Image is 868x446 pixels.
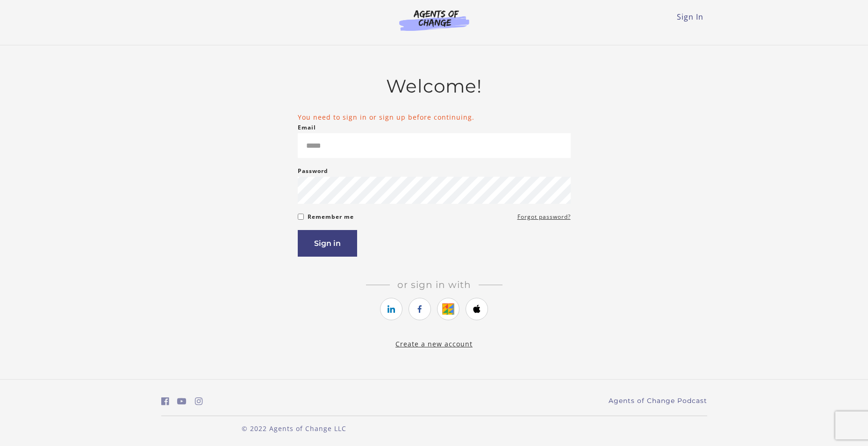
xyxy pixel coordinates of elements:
[517,211,571,223] a: Forgot password?
[609,396,707,406] a: Agents of Change Podcast
[298,165,328,177] label: Password
[437,298,459,320] a: https://courses.thinkific.com/users/auth/google?ss%5Breferral%5D=&ss%5Buser_return_to%5D=%2Fenrol...
[177,395,187,408] a: https://www.youtube.com/c/AgentsofChangeTestPrepbyMeaganMitchell (Open in a new window)
[308,211,354,223] label: Remember me
[389,9,479,31] img: Agents of Change Logo
[409,298,431,320] a: https://courses.thinkific.com/users/auth/facebook?ss%5Breferral%5D=&ss%5Buser_return_to%5D=%2Fenr...
[161,424,427,433] p: © 2022 Agents of Change LLC
[177,397,187,406] i: https://www.youtube.com/c/AgentsofChangeTestPrepbyMeaganMitchell (Open in a new window)
[390,279,479,290] span: Or sign in with
[298,230,357,257] button: Sign in
[195,397,203,406] i: https://www.instagram.com/agentsofchangeprep/ (Open in a new window)
[195,395,203,408] a: https://www.instagram.com/agentsofchangeprep/ (Open in a new window)
[161,395,169,408] a: https://www.facebook.com/groups/aswbtestprep (Open in a new window)
[298,122,316,133] label: Email
[677,12,703,22] a: Sign In
[380,298,402,320] a: https://courses.thinkific.com/users/auth/linkedin?ss%5Breferral%5D=&ss%5Buser_return_to%5D=%2Fenr...
[298,75,571,97] h2: Welcome!
[395,339,473,348] a: Create a new account
[466,298,488,320] a: https://courses.thinkific.com/users/auth/apple?ss%5Breferral%5D=&ss%5Buser_return_to%5D=%2Fenroll...
[161,397,169,406] i: https://www.facebook.com/groups/aswbtestprep (Open in a new window)
[298,112,571,122] li: You need to sign in or sign up before continuing.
